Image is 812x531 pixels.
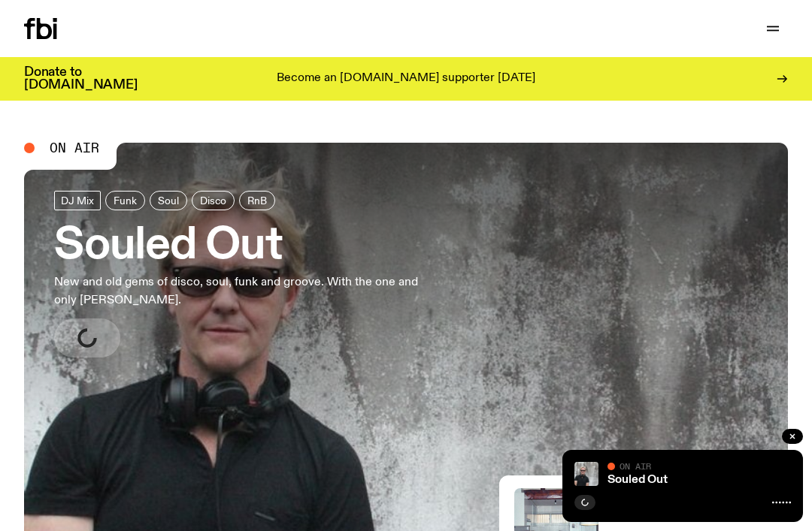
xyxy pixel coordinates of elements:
[200,195,226,206] span: Disco
[158,195,179,206] span: Soul
[620,461,651,471] span: On Air
[607,474,668,486] a: Souled Out
[574,462,598,486] img: Stephen looks directly at the camera, wearing a black tee, black sunglasses and headphones around...
[61,195,94,206] span: DJ Mix
[54,273,439,309] p: New and old gems of disco, soul, funk and groove. With the one and only [PERSON_NAME].
[54,191,439,358] a: Souled OutNew and old gems of disco, soul, funk and groove. With the one and only [PERSON_NAME].
[50,141,99,155] span: On Air
[239,191,275,210] a: RnB
[24,66,138,92] h3: Donate to [DOMAIN_NAME]
[114,195,137,206] span: Funk
[105,191,145,210] a: Funk
[150,191,187,210] a: Soul
[192,191,235,210] a: Disco
[247,195,267,206] span: RnB
[54,191,101,210] a: DJ Mix
[54,225,439,267] h3: Souled Out
[277,72,535,86] p: Become an [DOMAIN_NAME] supporter [DATE]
